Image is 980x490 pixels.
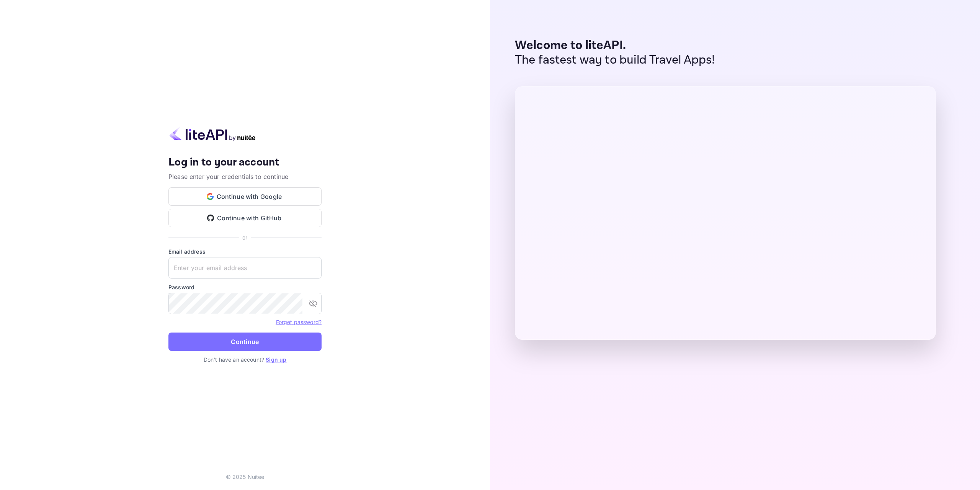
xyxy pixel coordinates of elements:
[168,126,256,141] img: liteapi
[515,53,715,67] p: The fastest way to build Travel Apps!
[168,257,322,279] input: Enter your email address
[168,209,322,227] button: Continue with GitHub
[266,356,286,363] a: Sign up
[242,233,247,241] p: or
[168,356,322,364] p: Don't have an account?
[515,86,936,340] img: liteAPI Dashboard Preview
[276,319,322,325] a: Forget password?
[168,187,322,206] button: Continue with Google
[168,283,322,291] label: Password
[305,296,321,311] button: toggle password visibility
[168,156,322,169] h4: Log in to your account
[168,247,322,256] label: Email address
[515,38,715,53] p: Welcome to liteAPI.
[226,473,265,481] p: © 2025 Nuitee
[168,172,322,181] p: Please enter your credentials to continue
[276,318,322,326] a: Forget password?
[168,333,322,351] button: Continue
